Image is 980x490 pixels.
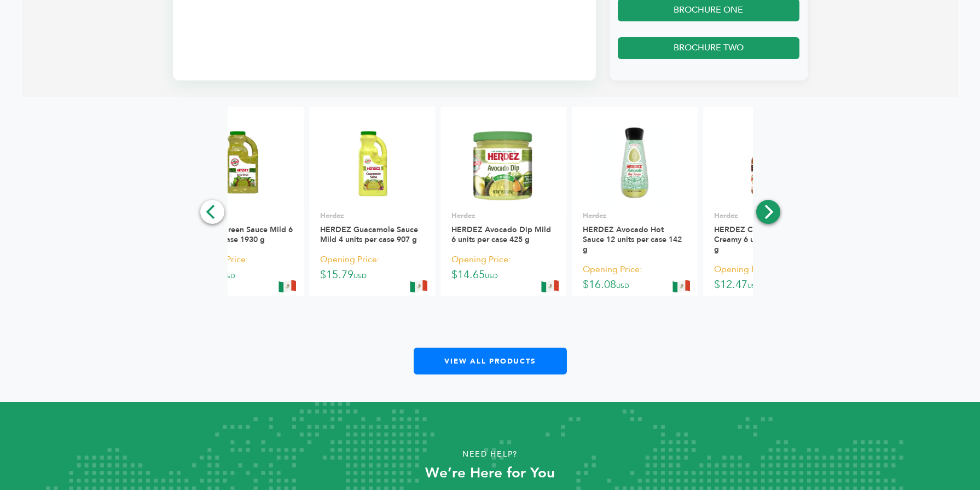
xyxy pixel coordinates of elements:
[618,37,799,60] a: BROCHURE TWO
[425,463,555,483] strong: We’re Here for You
[485,272,498,280] span: USD
[451,252,511,267] span: Opening Price:
[714,211,818,221] p: Herdez
[756,200,780,224] button: Next
[737,125,796,204] img: HERDEZ Chipotle Sauce Creamy 6 units per case 434 g
[320,251,424,284] p: $15.79
[339,125,405,204] img: HERDEZ Guacamole Sauce Mild 4 units per case 907 g
[747,281,761,290] span: USD
[451,251,555,284] p: $14.65
[583,224,682,255] a: HERDEZ Avocado Hot Sauce 12 units per case 142 g
[222,272,235,280] span: USD
[451,211,555,221] p: Herdez
[595,125,675,204] img: HERDEZ Avocado Hot Sauce 12 units per case 142 g
[583,211,687,221] p: Herdez
[583,261,687,293] p: $16.08
[451,224,551,245] a: HERDEZ Avocado Dip Mild 6 units per case 425 g
[189,224,293,245] a: HERDEZ Green Sauce Mild 6 units per case 1930 g
[616,281,629,290] span: USD
[320,211,424,221] p: Herdez
[714,262,773,277] span: Opening Price:
[414,348,567,374] a: View All Products
[353,272,367,280] span: USD
[208,125,274,204] img: HERDEZ Green Sauce Mild 6 units per case 1930 g
[320,252,379,267] span: Opening Price:
[445,125,562,204] img: HERDEZ Avocado Dip Mild 6 units per case 425 g
[320,224,418,245] a: HERDEZ Guacamole Sauce Mild 4 units per case 907 g
[189,252,248,267] span: Opening Price:
[583,262,642,277] span: Opening Price:
[189,211,293,221] p: Herdez
[714,224,815,255] a: HERDEZ Chipotle Sauce Creamy 6 units per case 434 g
[189,251,293,284] p: $35.24
[49,446,931,463] p: Need Help?
[200,200,224,224] button: Previous
[714,261,818,293] p: $12.47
